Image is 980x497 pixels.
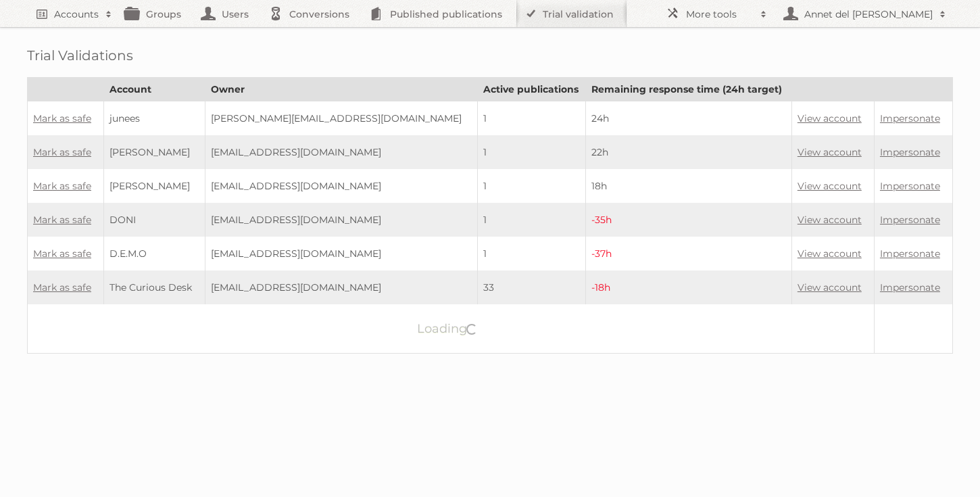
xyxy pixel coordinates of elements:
[103,135,205,169] td: [PERSON_NAME]
[586,78,791,101] th: Remaining response time (24h target)
[477,203,586,237] td: 1
[103,169,205,203] td: [PERSON_NAME]
[591,281,610,293] span: -18h
[103,270,205,304] td: The Curious Desk
[798,112,862,124] a: View account
[33,112,91,124] a: Mark as safe
[798,180,862,192] a: View account
[477,237,586,270] td: 1
[591,214,612,226] span: -35h
[591,247,612,260] span: -37h
[801,7,933,21] h2: Annet del [PERSON_NAME]
[880,214,940,226] a: Impersonate
[591,180,607,192] span: 18h
[33,214,91,226] a: Mark as safe
[103,203,205,237] td: DONI
[591,146,608,158] span: 22h
[33,281,91,293] a: Mark as safe
[103,237,205,270] td: D.E.M.O
[33,247,91,260] a: Mark as safe
[880,180,940,192] a: Impersonate
[880,146,940,158] a: Impersonate
[103,78,205,101] th: Account
[27,47,953,64] h1: Trial Validations
[103,101,205,136] td: junees
[205,270,477,304] td: [EMAIL_ADDRESS][DOMAIN_NAME]
[798,214,862,226] a: View account
[205,135,477,169] td: [EMAIL_ADDRESS][DOMAIN_NAME]
[798,146,862,158] a: View account
[205,169,477,203] td: [EMAIL_ADDRESS][DOMAIN_NAME]
[477,135,586,169] td: 1
[33,180,91,192] a: Mark as safe
[54,7,99,21] h2: Accounts
[880,281,940,293] a: Impersonate
[880,247,940,260] a: Impersonate
[686,7,754,21] h2: More tools
[477,101,586,136] td: 1
[477,270,586,304] td: 33
[374,315,521,342] p: Loading
[477,169,586,203] td: 1
[880,112,940,124] a: Impersonate
[798,281,862,293] a: View account
[591,112,609,124] span: 24h
[477,78,586,101] th: Active publications
[205,101,477,136] td: [PERSON_NAME][EMAIL_ADDRESS][DOMAIN_NAME]
[205,203,477,237] td: [EMAIL_ADDRESS][DOMAIN_NAME]
[798,247,862,260] a: View account
[205,78,477,101] th: Owner
[205,237,477,270] td: [EMAIL_ADDRESS][DOMAIN_NAME]
[33,146,91,158] a: Mark as safe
